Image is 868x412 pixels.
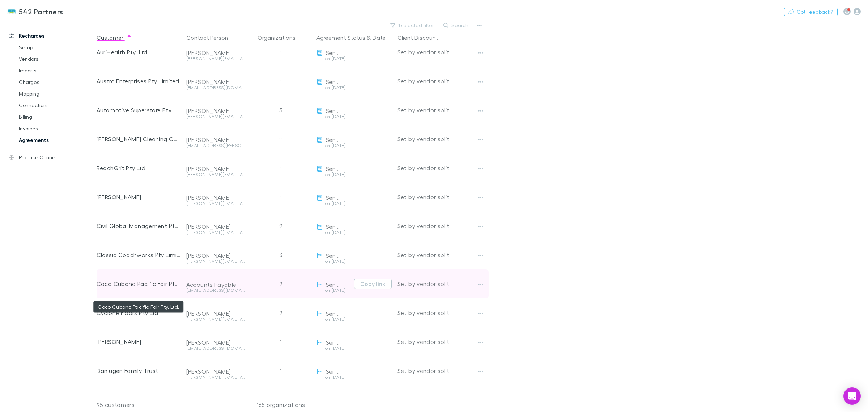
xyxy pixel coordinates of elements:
[186,259,246,264] div: [PERSON_NAME][EMAIL_ADDRESS][DOMAIN_NAME]
[186,230,246,235] div: [PERSON_NAME][EMAIL_ADDRESS][DOMAIN_NAME]
[186,165,246,172] div: [PERSON_NAME]
[97,327,180,356] div: [PERSON_NAME]
[784,8,838,16] button: Got Feedback?
[248,211,314,240] div: 2
[186,201,246,206] div: [PERSON_NAME][EMAIL_ADDRESS][DOMAIN_NAME]
[248,398,314,412] div: 165 organizations
[186,143,246,148] div: [EMAIL_ADDRESS][PERSON_NAME][DOMAIN_NAME]
[326,252,339,259] span: Sent
[316,375,392,379] div: on [DATE]
[248,327,314,356] div: 1
[397,67,481,96] div: Set by vendor split
[248,298,314,327] div: 2
[97,269,180,298] div: Coco Cubano Pacific Fair Pty. Ltd.
[97,211,180,240] div: Civil Global Management Pty Ltd
[326,49,339,56] span: Sent
[186,397,246,404] div: [PERSON_NAME]
[326,223,339,230] span: Sent
[12,42,102,53] a: Setup
[843,387,861,405] div: Open Intercom Messenger
[258,30,304,45] button: Organizations
[397,356,481,385] div: Set by vendor split
[19,7,63,16] h3: 542 Partners
[186,194,246,201] div: [PERSON_NAME]
[97,298,180,327] div: Cyclone Floors Pty Ltd
[12,65,102,76] a: Imports
[373,30,386,45] button: Date
[97,240,180,269] div: Classic Coachworks Pty Limited
[397,38,481,67] div: Set by vendor split
[326,194,339,201] span: Sent
[326,339,339,346] span: Sent
[186,346,246,350] div: [EMAIL_ADDRESS][DOMAIN_NAME]
[248,154,314,182] div: 1
[316,317,392,321] div: on [DATE]
[186,49,246,56] div: [PERSON_NAME]
[186,56,246,61] div: [PERSON_NAME][EMAIL_ADDRESS][DOMAIN_NAME]
[397,211,481,240] div: Set by vendor split
[326,397,339,404] span: Sent
[326,281,339,288] span: Sent
[316,259,392,264] div: on [DATE]
[397,182,481,211] div: Set by vendor split
[387,21,438,30] button: 1 selected filter
[12,134,102,146] a: Agreements
[97,96,180,125] div: Automotive Superstore Pty. Ltd.
[316,56,392,61] div: on [DATE]
[316,30,392,45] div: &
[97,67,180,96] div: Austro Enterprises Pty Limited
[316,230,392,235] div: on [DATE]
[97,356,180,385] div: Danlugen Family Trust
[186,375,246,379] div: [PERSON_NAME][EMAIL_ADDRESS][DOMAIN_NAME]
[397,30,447,45] button: Client Discount
[186,136,246,143] div: [PERSON_NAME]
[186,281,246,288] div: Accounts Payable
[397,269,481,298] div: Set by vendor split
[354,279,392,289] button: Copy link
[186,310,246,317] div: [PERSON_NAME]
[326,165,339,172] span: Sent
[397,125,481,154] div: Set by vendor split
[326,107,339,114] span: Sent
[186,368,246,375] div: [PERSON_NAME]
[186,78,246,85] div: [PERSON_NAME]
[248,182,314,211] div: 1
[316,346,392,350] div: on [DATE]
[397,154,481,182] div: Set by vendor split
[186,288,246,293] div: [EMAIL_ADDRESS][DOMAIN_NAME]
[326,136,339,143] span: Sent
[186,85,246,90] div: [EMAIL_ADDRESS][DOMAIN_NAME]
[186,317,246,321] div: [PERSON_NAME][EMAIL_ADDRESS][DOMAIN_NAME]
[397,96,481,125] div: Set by vendor split
[326,78,339,85] span: Sent
[316,143,392,148] div: on [DATE]
[97,154,180,182] div: BeachGrit Pty Ltd
[316,30,365,45] button: Agreement Status
[326,368,339,375] span: Sent
[1,30,102,42] a: Recharges
[248,356,314,385] div: 1
[316,114,392,119] div: on [DATE]
[316,201,392,206] div: on [DATE]
[12,76,102,88] a: Charges
[97,398,183,412] div: 95 customers
[186,107,246,114] div: [PERSON_NAME]
[316,85,392,90] div: on [DATE]
[186,30,237,45] button: Contact Person
[12,111,102,123] a: Billing
[97,30,132,45] button: Customer
[397,240,481,269] div: Set by vendor split
[186,223,246,230] div: [PERSON_NAME]
[3,3,68,20] a: 542 Partners
[12,100,102,111] a: Connections
[316,288,351,293] div: on [DATE]
[1,152,102,163] a: Practice Connect
[316,172,392,177] div: on [DATE]
[7,7,16,16] img: 542 Partners's Logo
[186,252,246,259] div: [PERSON_NAME]
[248,38,314,67] div: 1
[248,269,314,298] div: 2
[97,182,180,211] div: [PERSON_NAME]
[326,310,339,317] span: Sent
[440,21,473,30] button: Search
